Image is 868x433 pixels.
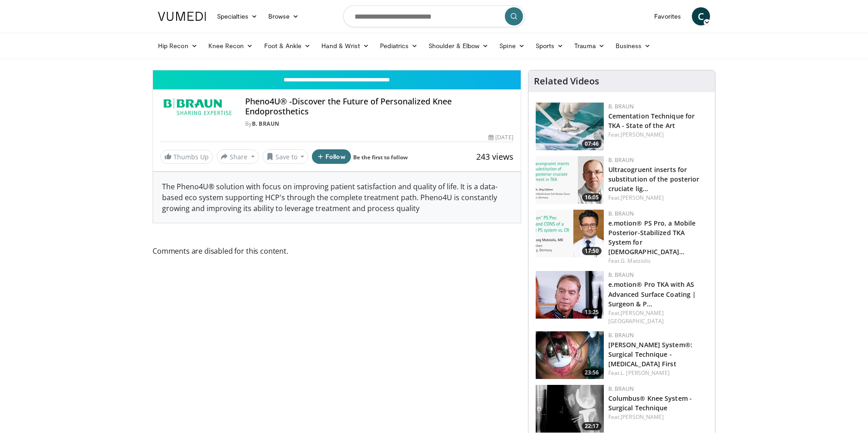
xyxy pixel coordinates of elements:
[608,309,708,325] div: Feat.
[160,150,213,164] a: Thumbs Up
[476,151,513,162] span: 243 views
[536,271,604,319] img: f88d572f-65f3-408b-9f3b-ea9705faeea4.150x105_q85_crop-smart_upscale.jpg
[569,37,610,55] a: Trauma
[608,413,708,421] div: Feat.
[262,149,309,164] button: Save to
[608,112,695,130] a: Cementation Technique for TKA - State of the Art
[608,340,692,368] a: [PERSON_NAME] System®: Surgical Technique - [MEDICAL_DATA] First
[536,271,604,319] a: 13:25
[158,12,206,21] img: VuMedi Logo
[536,156,604,204] a: 16:05
[316,37,375,55] a: Hand & Wrist
[608,331,634,339] a: B. Braun
[217,149,259,164] button: Share
[582,140,602,148] span: 07:46
[608,103,634,110] a: B. Braun
[245,97,513,116] h4: Pheno4U® -Discover the Future of Personalized Knee Endoprosthetics
[343,5,525,27] input: Search topics, interventions
[608,194,708,202] div: Feat.
[608,309,664,325] a: [PERSON_NAME][GEOGRAPHIC_DATA]
[494,37,530,55] a: Spine
[245,120,513,128] div: By
[488,133,513,142] div: [DATE]
[608,280,696,308] a: e.motion® Pro TKA with AS Advanced Surface Coating | Surgeon & P…
[536,331,604,379] img: 4a4d165b-5ed0-41ca-be29-71c5198e53ff.150x105_q85_crop-smart_upscale.jpg
[608,131,708,139] div: Feat.
[608,257,708,265] div: Feat.
[621,257,651,265] a: G. Matziolis
[203,37,259,55] a: Knee Recon
[252,120,280,128] a: B. Braun
[608,271,634,279] a: B. Braun
[608,394,692,412] a: Columbus® Knee System - Surgical Technique
[582,422,602,430] span: 22:17
[536,385,604,433] img: dbbb5c7c-7579-451c-b42f-1be61474113b.150x105_q85_crop-smart_upscale.jpg
[160,97,234,118] img: B. Braun
[259,37,316,55] a: Foot & Ankle
[610,37,656,55] a: Business
[536,210,604,257] img: 736b5b8a-67fc-4bd0-84e2-6e087e871c91.jpg.150x105_q85_crop-smart_upscale.jpg
[536,210,604,257] a: 17:50
[423,37,494,55] a: Shoulder & Elbow
[608,210,634,217] a: B. Braun
[582,369,602,377] span: 23:56
[353,153,408,161] a: Be the first to follow
[621,413,664,421] a: [PERSON_NAME]
[263,7,305,25] a: Browse
[536,331,604,379] a: 23:56
[536,385,604,433] a: 22:17
[692,7,710,25] a: C
[312,149,351,164] button: Follow
[608,156,634,164] a: B. Braun
[536,103,604,150] img: dde44b06-5141-4670-b072-a706a16e8b8f.jpg.150x105_q85_crop-smart_upscale.jpg
[534,76,599,87] h4: Related Videos
[608,165,700,193] a: Ultracogruent inserts for substitution of the posterior cruciate lig…
[608,219,696,256] a: e.motion® PS Pro, a Mobile Posterior-Stabilized TKA System for [DEMOGRAPHIC_DATA]…
[582,193,602,202] span: 16:05
[649,7,686,25] a: Favorites
[536,156,604,204] img: a8b7e5a2-25ca-4276-8f35-b38cb9d0b86e.jpg.150x105_q85_crop-smart_upscale.jpg
[153,245,521,257] span: Comments are disabled for this content.
[621,131,664,138] a: [PERSON_NAME]
[608,385,634,393] a: B. Braun
[153,172,521,223] div: The Pheno4U® solution with focus on improving patient satisfaction and quality of life. It is a d...
[608,369,708,377] div: Feat.
[153,37,203,55] a: Hip Recon
[212,7,263,25] a: Specialties
[621,369,670,377] a: L. [PERSON_NAME]
[536,103,604,150] a: 07:46
[621,194,664,202] a: [PERSON_NAME]
[582,247,602,255] span: 17:50
[582,308,602,316] span: 13:25
[530,37,569,55] a: Sports
[375,37,423,55] a: Pediatrics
